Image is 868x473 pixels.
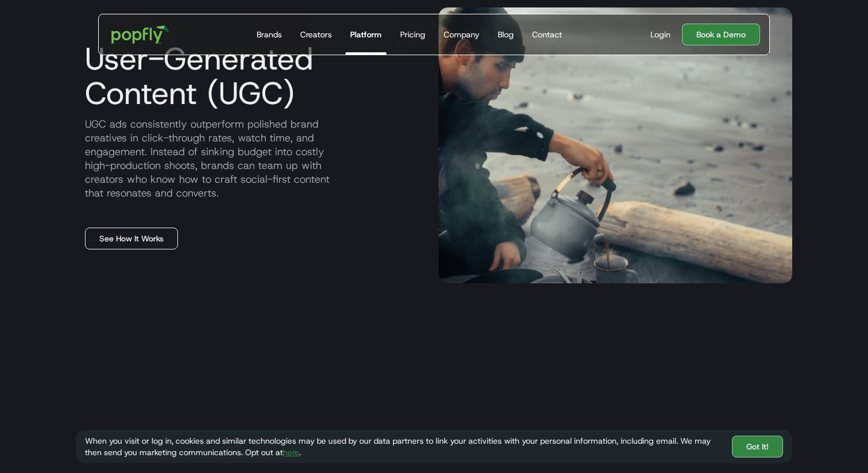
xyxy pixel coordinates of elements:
p: UGC ads consistently outperform polished brand creatives in click-through rates, watch time, and ... [76,117,429,200]
div: When you visit or log in, cookies and similar technologies may be used by our data partners to li... [85,435,723,458]
div: Blog [498,29,514,40]
a: home [103,17,177,52]
a: Creators [296,14,336,55]
h3: User-Generated Content (UGC) [76,41,429,110]
a: See How It Works [85,228,178,249]
a: Contact [528,14,567,55]
a: Blog [493,14,518,55]
a: here [283,447,299,457]
div: Brands [257,29,282,40]
div: Company [444,29,479,40]
a: Company [439,14,484,55]
a: Book a Demo [682,24,760,45]
div: Platform [350,29,382,40]
a: Got It! [732,436,783,457]
div: Contact [532,29,562,40]
div: Pricing [400,29,425,40]
a: Login [646,29,675,40]
div: Login [650,29,671,40]
a: Platform [346,14,386,55]
a: Brands [252,14,286,55]
div: Creators [300,29,332,40]
a: Pricing [396,14,430,55]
